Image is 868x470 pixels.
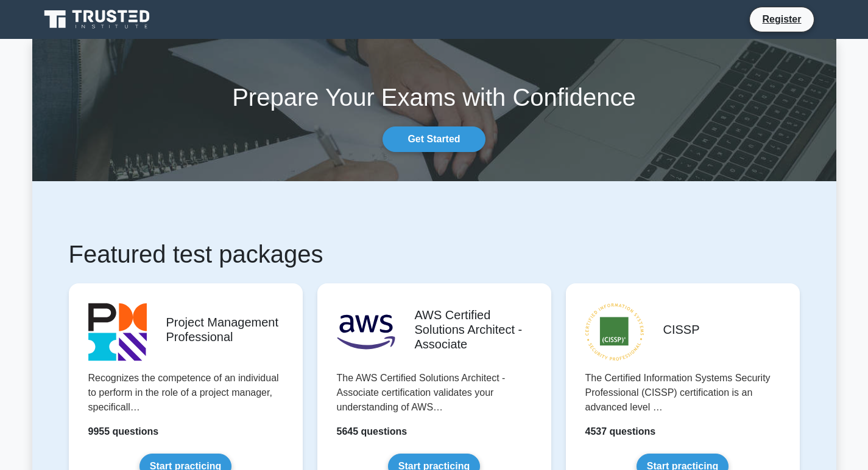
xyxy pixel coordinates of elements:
[69,240,800,269] h1: Featured test packages
[383,126,485,152] a: Get Started
[755,12,808,27] a: Register
[32,83,836,112] h1: Prepare Your Exams with Confidence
